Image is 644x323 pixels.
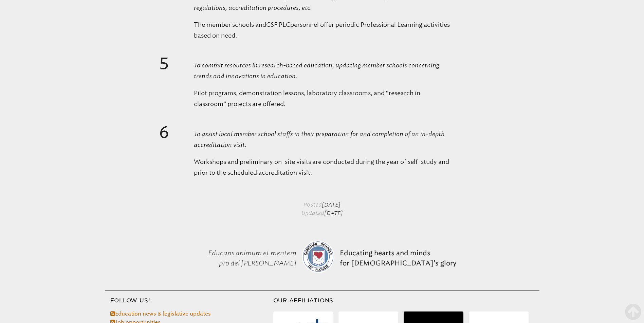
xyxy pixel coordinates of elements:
[194,88,450,109] p: Pilot programs, demonstration lessons, laboratory classrooms, and “research in classroom” project...
[157,57,488,70] h3: 5
[110,310,211,317] a: Education news & legislative updates
[337,231,459,285] p: Educating hearts and minds for [DEMOGRAPHIC_DATA]’s glory
[105,297,273,305] h3: Follow Us!
[279,21,290,28] span: PLC
[194,62,439,80] em: To commit resources in research-based education, updating member schools concerning trends and in...
[302,240,334,273] img: csf-logo-web-colors.png
[194,130,445,149] em: To assist local member school staffs in their preparation for and completion of an in-depth accre...
[273,297,539,305] h3: Our Affiliations
[185,231,299,285] p: Educans animum et mentem pro dei [PERSON_NAME]
[324,210,343,216] span: [DATE]
[157,126,488,138] h3: 6
[322,201,341,208] span: [DATE]
[194,156,450,178] p: Workshops and preliminary on-site visits are conducted during the year of self-study and prior to...
[251,195,393,220] p: Posted Updated
[194,19,450,41] p: The member schools and personnel offer periodic Professional Learning activities based on need.
[266,21,277,28] span: CSF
